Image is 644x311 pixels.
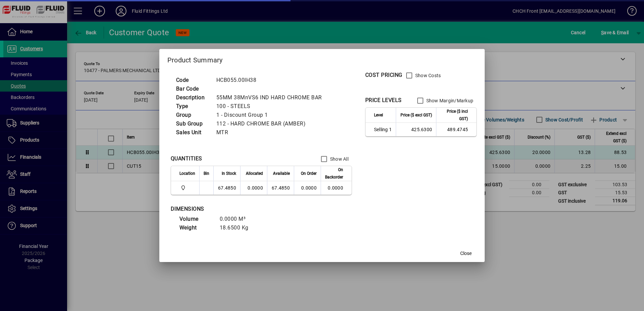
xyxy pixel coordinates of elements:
label: Show Costs [414,72,441,79]
label: Show Margin/Markup [425,97,474,104]
td: 1 - Discount Group 1 [213,111,330,119]
td: Weight [176,223,216,232]
td: 425.6300 [396,123,436,136]
td: HCB055.00IH38 [213,76,330,85]
span: Level [374,111,383,119]
span: Price ($ excl GST) [400,111,432,119]
td: 489.4745 [436,123,476,136]
label: Show All [329,156,348,162]
span: 0.0000 [301,185,317,191]
td: Type [173,102,213,111]
td: Group [173,111,213,119]
span: Selling 1 [374,126,392,133]
td: 18.6500 Kg [216,223,257,232]
span: Location [179,170,195,177]
td: Bar Code [173,85,213,93]
h2: Product Summary [159,49,485,68]
td: 67.4850 [213,181,240,195]
td: Volume [176,215,216,223]
span: Available [273,170,290,177]
div: QUANTITIES [171,155,202,163]
span: On Order [301,170,317,177]
td: Sales Unit [173,128,213,137]
span: Close [460,250,472,257]
span: Price ($ incl GST) [440,108,468,122]
td: Code [173,76,213,85]
td: MTR [213,128,330,137]
td: 0.0000 M³ [216,215,257,223]
span: Bin [204,170,209,177]
td: Sub Group [173,119,213,128]
td: 0.0000 [321,181,352,195]
div: PRICE LEVELS [365,96,402,104]
span: In Stock [222,170,236,177]
td: 100 - STEELS [213,102,330,111]
button: Close [455,247,477,259]
div: DIMENSIONS [171,205,338,213]
span: Allocated [246,170,263,177]
div: COST PRICING [365,71,402,79]
td: 112 - HARD CHROME BAR (AMBER) [213,119,330,128]
td: 0.0000 [240,181,267,195]
td: 55MM 38MnVS6 IND HARD CHROME BAR [213,93,330,102]
span: On Backorder [325,166,343,181]
td: Description [173,93,213,102]
td: 67.4850 [267,181,294,195]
